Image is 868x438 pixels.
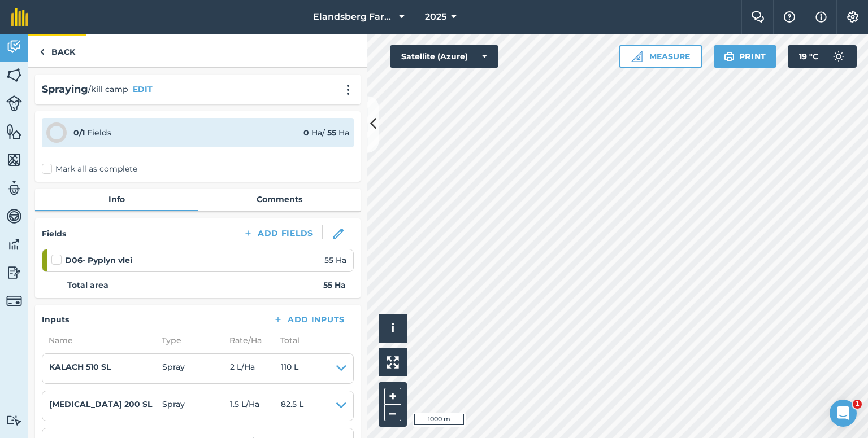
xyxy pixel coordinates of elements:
[42,313,69,326] h4: Inputs
[67,279,108,291] strong: Total area
[281,398,303,414] span: 82.5 L
[223,334,274,347] span: Rate/ Ha
[799,45,818,68] span: 19 ° C
[40,45,45,59] img: svg+xml;base64,PHN2ZyB4bWxucz0iaHR0cDovL3d3dy53My5vcmcvMjAwMC9zdmciIHdpZHRoPSI5IiBoZWlnaHQ9IjI0Ii...
[853,400,862,409] span: 1
[324,254,346,266] span: 55 Ha
[631,51,643,62] img: Ruler icon
[162,398,230,414] span: Spray
[42,227,66,240] h4: Fields
[230,361,281,376] span: 2 L / Ha
[88,83,128,95] span: / kill camp
[6,67,22,84] img: svg+xml;base64,PHN2ZyB4bWxucz0iaHR0cDovL3d3dy53My5vcmcvMjAwMC9zdmciIHdpZHRoPSI1NiIgaGVpZ2h0PSI2MC...
[42,81,88,98] h2: Spraying
[49,398,346,414] summary: [MEDICAL_DATA] 200 SLSpray1.5 L/Ha82.5 L
[387,356,399,369] img: Four arrows, one pointing top left, one top right, one bottom right and the last bottom left
[230,398,281,414] span: 1.5 L / Ha
[133,83,153,95] button: EDIT
[49,361,346,376] summary: KALACH 510 SLSpray2 L/Ha110 L
[384,405,401,421] button: –
[281,361,298,376] span: 110 L
[788,45,857,68] button: 19 °C
[303,128,309,138] strong: 0
[327,128,336,138] strong: 55
[724,50,735,63] img: svg+xml;base64,PHN2ZyB4bWxucz0iaHR0cDovL3d3dy53My5vcmcvMjAwMC9zdmciIHdpZHRoPSIxOSIgaGVpZ2h0PSIyNC...
[846,11,860,23] img: A cog icon
[42,163,137,175] label: Mark all as complete
[341,84,355,95] img: svg+xml;base64,PHN2ZyB4bWxucz0iaHR0cDovL3d3dy53My5vcmcvMjAwMC9zdmciIHdpZHRoPSIyMCIgaGVpZ2h0PSIyNC...
[6,415,22,426] img: svg+xml;base64,PD94bWwgdmVyc2lvbj0iMS4wIiBlbmNvZGluZz0idXRmLTgiPz4KPCEtLSBHZW5lcmF0b3I6IEFkb2JlIE...
[333,229,344,239] img: svg+xml;base64,PHN2ZyB3aWR0aD0iMTgiIGhlaWdodD0iMTgiIHZpZXdCb3g9IjAgMCAxOCAxOCIgZmlsbD0ibm9uZSIgeG...
[42,334,155,347] span: Name
[391,321,394,335] span: i
[6,293,22,309] img: svg+xml;base64,PD94bWwgdmVyc2lvbj0iMS4wIiBlbmNvZGluZz0idXRmLTgiPz4KPCEtLSBHZW5lcmF0b3I6IEFkb2JlIE...
[49,398,162,410] h4: [MEDICAL_DATA] 200 SL
[6,151,22,168] img: svg+xml;base64,PHN2ZyB4bWxucz0iaHR0cDovL3d3dy53My5vcmcvMjAwMC9zdmciIHdpZHRoPSI1NiIgaGVpZ2h0PSI2MC...
[751,11,765,23] img: Two speech bubbles overlapping with the left bubble in the forefront
[303,126,349,139] div: Ha / Ha
[313,10,394,24] span: Elandsberg Farms
[815,10,827,24] img: svg+xml;base64,PHN2ZyB4bWxucz0iaHR0cDovL3d3dy53My5vcmcvMjAwMC9zdmciIHdpZHRoPSIxNyIgaGVpZ2h0PSIxNy...
[264,312,354,327] button: Add Inputs
[6,38,22,55] img: svg+xml;base64,PD94bWwgdmVyc2lvbj0iMS4wIiBlbmNvZGluZz0idXRmLTgiPz4KPCEtLSBHZW5lcmF0b3I6IEFkb2JlIE...
[11,8,28,26] img: fieldmargin Logo
[827,45,850,68] img: svg+xml;base64,PD94bWwgdmVyc2lvbj0iMS4wIiBlbmNvZGluZz0idXRmLTgiPz4KPCEtLSBHZW5lcmF0b3I6IEFkb2JlIE...
[28,34,86,67] a: Back
[6,264,22,281] img: svg+xml;base64,PD94bWwgdmVyc2lvbj0iMS4wIiBlbmNvZGluZz0idXRmLTgiPz4KPCEtLSBHZW5lcmF0b3I6IEFkb2JlIE...
[379,314,407,343] button: i
[49,361,162,373] h4: KALACH 510 SL
[73,128,85,138] strong: 0 / 1
[783,11,796,23] img: A question mark icon
[35,189,198,210] a: Info
[274,334,300,347] span: Total
[6,95,22,111] img: svg+xml;base64,PD94bWwgdmVyc2lvbj0iMS4wIiBlbmNvZGluZz0idXRmLTgiPz4KPCEtLSBHZW5lcmF0b3I6IEFkb2JlIE...
[384,388,401,405] button: +
[6,179,22,196] img: svg+xml;base64,PD94bWwgdmVyc2lvbj0iMS4wIiBlbmNvZGluZz0idXRmLTgiPz4KPCEtLSBHZW5lcmF0b3I6IEFkb2JlIE...
[390,45,498,68] button: Satellite (Azure)
[425,10,446,24] span: 2025
[6,208,22,225] img: svg+xml;base64,PD94bWwgdmVyc2lvbj0iMS4wIiBlbmNvZGluZz0idXRmLTgiPz4KPCEtLSBHZW5lcmF0b3I6IEFkb2JlIE...
[65,254,132,266] strong: D06- Pyplyn vlei
[234,225,322,241] button: Add Fields
[6,123,22,140] img: svg+xml;base64,PHN2ZyB4bWxucz0iaHR0cDovL3d3dy53My5vcmcvMjAwMC9zdmciIHdpZHRoPSI1NiIgaGVpZ2h0PSI2MC...
[830,400,857,427] iframe: Intercom live chat
[73,126,111,139] div: Fields
[714,45,777,68] button: Print
[6,236,22,253] img: svg+xml;base64,PD94bWwgdmVyc2lvbj0iMS4wIiBlbmNvZGluZz0idXRmLTgiPz4KPCEtLSBHZW5lcmF0b3I6IEFkb2JlIE...
[323,279,346,291] strong: 55 Ha
[198,189,361,210] a: Comments
[155,334,223,347] span: Type
[162,361,230,376] span: Spray
[619,45,702,68] button: Measure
